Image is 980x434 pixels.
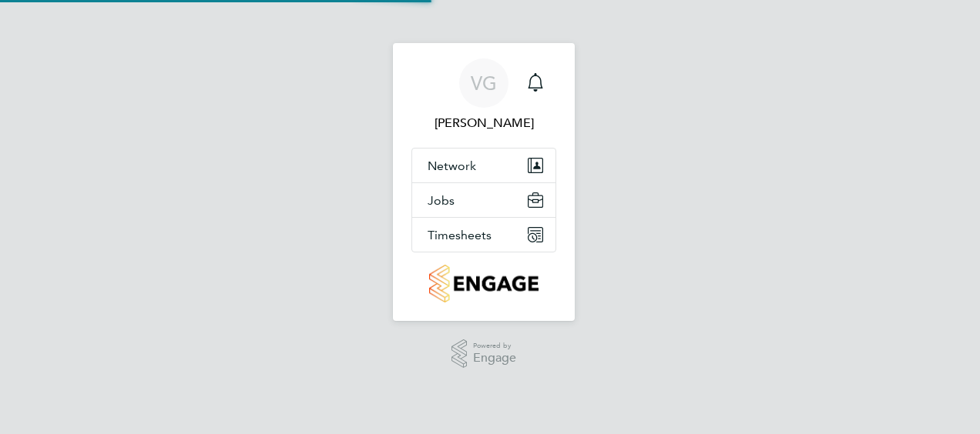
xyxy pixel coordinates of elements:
img: countryside-properties-logo-retina.png [429,265,538,302]
span: VG [471,73,497,93]
button: Timesheets [412,218,555,252]
span: Jobs [428,193,455,208]
span: Victor Gheti [411,114,556,132]
span: Engage [473,352,516,365]
button: Network [412,149,555,182]
a: Powered byEngage [451,339,517,369]
a: VG[PERSON_NAME] [411,58,556,132]
span: Timesheets [428,228,492,242]
button: Jobs [412,183,555,217]
a: Go to home page [411,265,556,302]
span: Network [428,159,476,173]
span: Powered by [473,339,516,352]
nav: Main navigation [393,43,575,321]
